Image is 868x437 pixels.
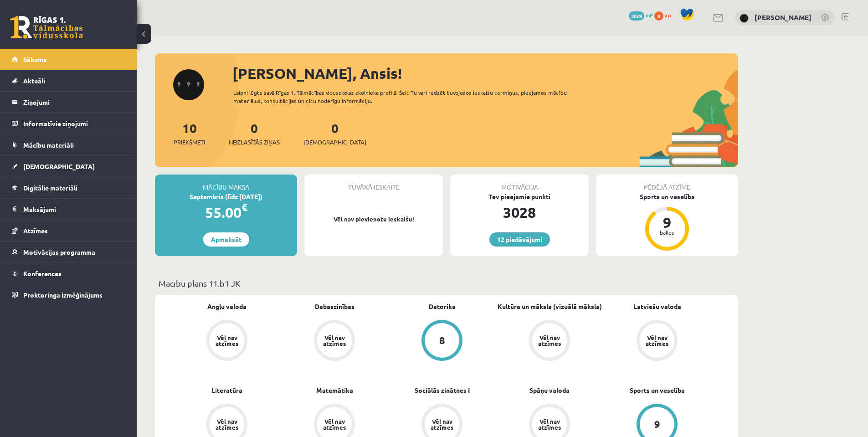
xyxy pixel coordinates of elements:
[629,11,644,21] span: 3028
[653,230,681,235] div: balles
[203,232,249,247] a: Apmaksāt
[229,138,280,147] span: Neizlasītās ziņas
[241,201,247,214] span: €
[174,120,205,147] a: 10Priekšmeti
[755,13,812,22] a: [PERSON_NAME]
[23,199,125,220] legend: Maksājumi
[654,419,660,429] div: 9
[232,62,738,84] div: [PERSON_NAME], Ansis!
[12,156,125,177] a: [DEMOGRAPHIC_DATA]
[596,175,738,192] div: Pēdējā atzīme
[429,418,455,430] div: Vēl nav atzīmes
[303,138,366,147] span: [DEMOGRAPHIC_DATA]
[23,162,95,170] span: [DEMOGRAPHIC_DATA]
[654,11,675,19] a: 0 xp
[653,215,681,230] div: 9
[496,320,603,363] a: Vēl nav atzīmes
[23,184,77,192] span: Digitālie materiāli
[23,291,103,299] span: Proktoringa izmēģinājums
[596,192,738,201] div: Sports un veselība
[630,386,685,395] a: Sports un veselība
[23,226,48,235] span: Atzīmes
[12,49,125,70] a: Sākums
[23,113,125,134] legend: Informatīvie ziņojumi
[450,192,589,201] div: Tev pieejamie punkti
[529,386,570,395] a: Spāņu valoda
[23,92,125,113] legend: Ziņojumi
[303,120,366,147] a: 0[DEMOGRAPHIC_DATA]
[644,334,670,346] div: Vēl nav atzīmes
[429,302,456,311] a: Datorika
[665,11,671,19] span: xp
[12,70,125,91] a: Aktuāli
[12,113,125,134] a: Informatīvie ziņojumi
[498,302,602,311] a: Kultūra un māksla (vizuālā māksla)
[207,302,247,311] a: Angļu valoda
[12,134,125,155] a: Mācību materiāli
[537,418,562,430] div: Vēl nav atzīmes
[537,334,562,346] div: Vēl nav atzīmes
[450,175,589,192] div: Motivācija
[10,16,83,39] a: Rīgas 1. Tālmācības vidusskola
[740,14,749,23] img: Ansis Eglājs
[654,11,663,21] span: 0
[633,302,681,311] a: Latviešu valoda
[12,92,125,113] a: Ziņojumi
[12,177,125,198] a: Digitālie materiāli
[316,386,353,395] a: Matemātika
[23,55,46,63] span: Sākums
[603,320,711,363] a: Vēl nav atzīmes
[12,284,125,305] a: Proktoringa izmēģinājums
[174,138,205,147] span: Priekšmeti
[596,192,738,252] a: Sports un veselība 9 balles
[309,215,438,224] p: Vēl nav pievienotu ieskaišu!
[12,263,125,284] a: Konferences
[23,248,95,256] span: Motivācijas programma
[214,418,240,430] div: Vēl nav atzīmes
[159,277,734,289] p: Mācību plāns 11.b1 JK
[646,11,653,19] span: mP
[233,88,583,105] div: Laipni lūgts savā Rīgas 1. Tālmācības vidusskolas skolnieka profilā. Šeit Tu vari redzēt tuvojošo...
[155,175,297,192] div: Mācību maksa
[155,192,297,201] div: Septembris (līdz [DATE])
[23,77,45,85] span: Aktuāli
[439,335,445,345] div: 8
[322,334,347,346] div: Vēl nav atzīmes
[450,201,589,223] div: 3028
[155,201,297,223] div: 55.00
[315,302,354,311] a: Dabaszinības
[12,242,125,262] a: Motivācijas programma
[322,418,347,430] div: Vēl nav atzīmes
[281,320,388,363] a: Vēl nav atzīmes
[23,141,74,149] span: Mācību materiāli
[304,175,443,192] div: Tuvākā ieskaite
[23,269,62,278] span: Konferences
[489,232,550,247] a: 12 piedāvājumi
[388,320,496,363] a: 8
[12,199,125,220] a: Maksājumi
[415,386,470,395] a: Sociālās zinātnes I
[211,386,242,395] a: Literatūra
[173,320,281,363] a: Vēl nav atzīmes
[229,120,280,147] a: 0Neizlasītās ziņas
[12,220,125,241] a: Atzīmes
[629,11,653,19] a: 3028 mP
[214,334,240,346] div: Vēl nav atzīmes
